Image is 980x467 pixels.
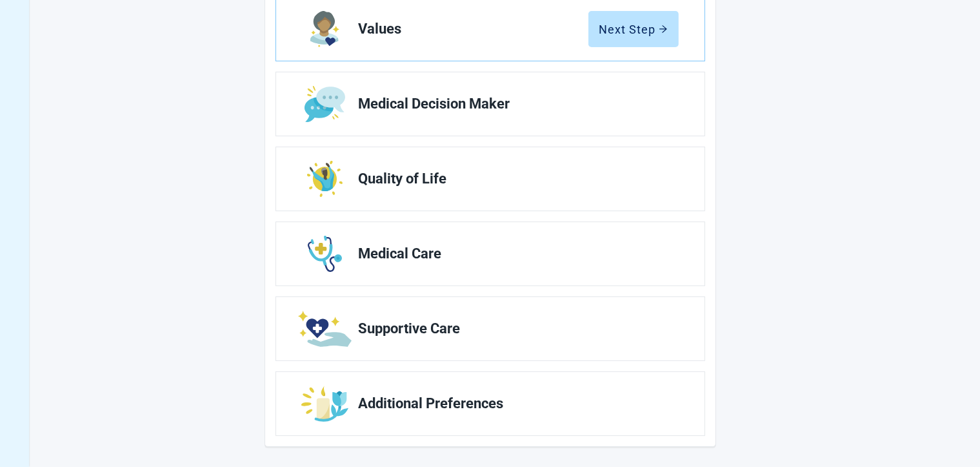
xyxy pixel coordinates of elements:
[359,321,668,337] span: Supportive Care
[276,222,705,285] a: Edit Medical Care section
[276,147,705,211] a: Edit Quality of Life section
[359,171,668,187] span: Quality of Life
[359,96,668,112] span: Medical Decision Maker
[588,11,679,47] button: Next Steparrow-right
[359,396,668,411] span: Additional Preferences
[359,246,668,262] span: Medical Care
[276,72,705,136] a: Edit Medical Decision Maker section
[276,372,705,435] a: Edit Additional Preferences section
[276,297,705,360] a: Edit Supportive Care section
[659,25,668,34] span: arrow-right
[359,21,588,37] span: Values
[599,23,668,36] div: Next Step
